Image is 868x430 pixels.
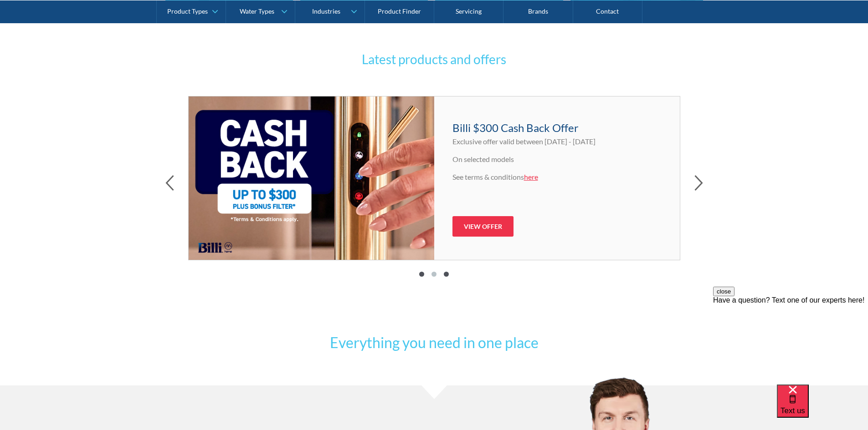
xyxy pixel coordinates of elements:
div: Industries [312,7,340,15]
h4: Billi $300 Cash Back Offer [452,120,662,136]
p: See terms & conditions [452,172,662,182]
iframe: podium webchat widget prompt [713,287,868,396]
h2: Everything you need in one place [302,332,566,354]
a: here [524,172,538,181]
div: Water Types [240,7,274,15]
div: Product Types [167,7,208,15]
p: Exclusive offer valid between [DATE] - [DATE] [452,136,662,147]
img: Billi Cash Back Offer $300 [189,96,434,260]
p: ‍ [452,189,662,200]
iframe: podium webchat widget bubble [777,384,868,430]
h3: Latest products and offers [257,50,612,69]
a: View Offer [452,216,514,237]
p: On selected models [452,154,662,165]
